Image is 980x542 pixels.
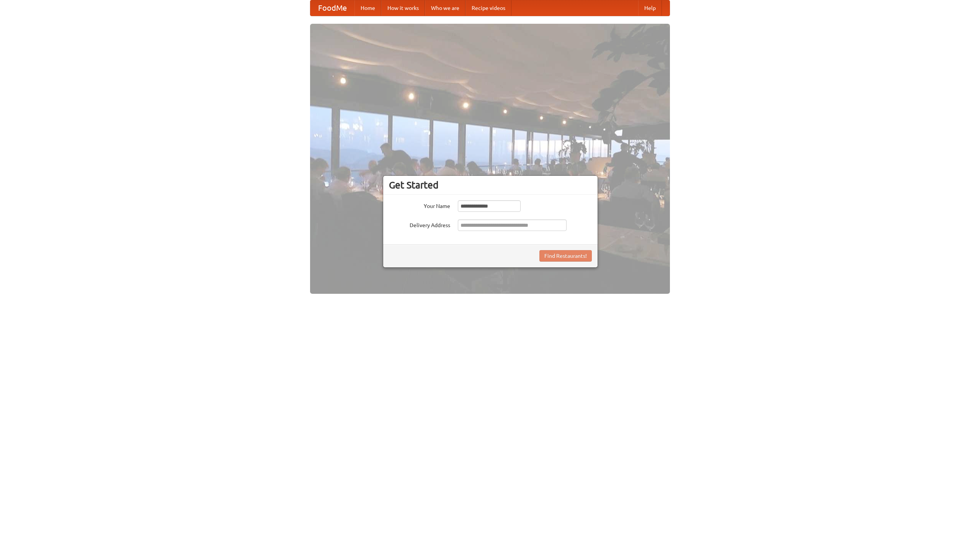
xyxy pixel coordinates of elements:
a: FoodMe [310,0,354,16]
h3: Get Started [389,179,592,191]
a: Help [638,0,662,16]
a: How it works [381,0,425,16]
a: Recipe videos [465,0,511,16]
label: Your Name [389,200,450,210]
a: Who we are [425,0,465,16]
a: Home [354,0,381,16]
button: Find Restaurants! [539,250,592,262]
label: Delivery Address [389,219,450,229]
